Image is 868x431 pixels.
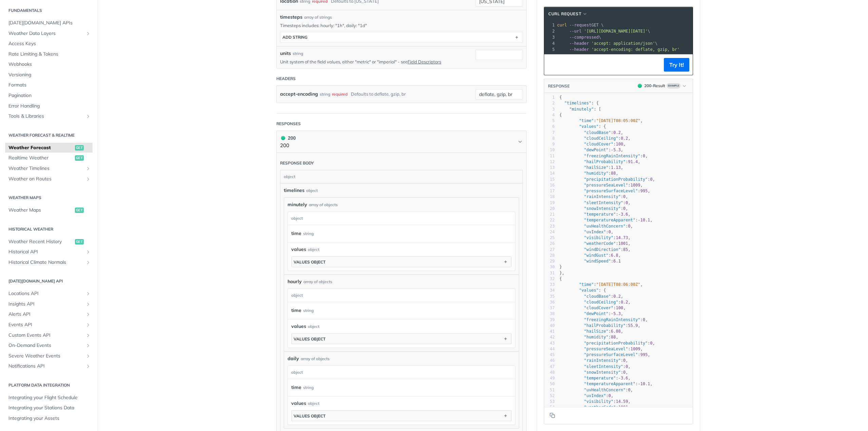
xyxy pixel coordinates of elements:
[8,415,91,422] span: Integrating your Assets
[8,363,84,370] span: Notifications API
[559,165,623,170] span: : ,
[544,276,555,282] div: 32
[548,410,557,420] button: Copy to clipboard
[584,218,635,222] span: "temperatureApparent"
[584,311,608,316] span: "dewPoint"
[292,257,511,267] button: values object
[5,351,93,361] a: Severe Weather EventsShow subpages for Severe Weather Events
[584,159,626,164] span: "hailProbability"
[288,289,513,302] div: object
[559,183,643,188] span: : ,
[628,159,638,164] span: 91.4
[544,294,555,299] div: 35
[579,288,599,293] span: "values"
[611,253,618,258] span: 6.8
[628,224,630,229] span: 0
[584,253,608,258] span: "windGust"
[613,148,621,152] span: 5.3
[544,95,555,100] div: 1
[544,147,555,153] div: 10
[544,188,555,194] div: 17
[544,136,555,141] div: 8
[559,311,623,316] span: : ,
[559,101,599,105] span: : {
[559,271,565,275] span: },
[5,247,93,257] a: Historical APIShow subpages for Historical API
[544,235,555,241] div: 25
[8,342,84,349] span: On-Demand Events
[584,165,608,170] span: "hailSize"
[8,207,73,214] span: Weather Maps
[626,200,628,205] span: 0
[559,294,623,299] span: : ,
[8,92,91,99] span: Pagination
[544,194,555,200] div: 18
[280,22,523,28] p: Timesteps includes: hourly: "1h", daily: "1d"
[5,59,93,70] a: Webhooks
[8,301,84,308] span: Insights API
[544,200,555,206] div: 19
[548,11,581,17] span: cURL Request
[569,29,581,34] span: --url
[276,76,296,82] div: Headers
[75,239,84,244] span: get
[8,165,84,172] span: Weather Timelines
[584,154,640,158] span: "freezingRainIntensity"
[623,194,626,199] span: 0
[5,143,93,153] a: Weather Forecastget
[569,41,589,46] span: --header
[292,411,511,421] button: values object
[544,46,556,53] div: 5
[584,142,613,146] span: "cloudCover"
[559,189,650,193] span: : ,
[280,32,522,42] button: ADD string
[303,279,332,285] div: array of objects
[557,23,604,27] span: GET \
[544,223,555,229] div: 23
[579,282,594,287] span: "time"
[616,235,628,240] span: 14.73
[613,294,621,299] span: 0.2
[584,194,620,199] span: "rainIntensity"
[559,171,618,176] span: : ,
[569,47,589,52] span: --header
[544,106,555,112] div: 3
[85,31,91,36] button: Show subpages for Weather Data Layers
[544,282,555,288] div: 33
[559,206,628,211] span: : ,
[288,278,302,285] span: hourly
[559,124,606,129] span: : {
[5,393,93,403] a: Integrating your Flight Schedule
[584,171,608,176] span: "humidity"
[559,113,562,117] span: {
[85,364,91,369] button: Show subpages for Notifications API
[8,30,84,37] span: Weather Data Layers
[8,155,73,161] span: Realtime Weather
[280,134,523,150] button: 200 200200
[544,229,555,235] div: 24
[5,163,93,174] a: Weather TimelinesShow subpages for Weather Timelines
[559,118,643,123] span: : ,
[569,35,599,40] span: --compressed
[596,282,640,287] span: "[DATE]T08:06:00Z"
[559,95,562,100] span: {
[8,332,84,339] span: Custom Events API
[559,194,628,199] span: : ,
[621,300,628,305] span: 0.2
[584,200,623,205] span: "sleetIntensity"
[548,83,570,90] button: RESPONSE
[8,176,84,182] span: Weather on Routes
[584,230,606,234] span: "uvIndex"
[408,59,441,64] a: Field Descriptors
[5,205,93,215] a: Weather Mapsget
[544,217,555,223] div: 22
[616,142,623,146] span: 100
[5,361,93,371] a: Notifications APIShow subpages for Notifications API
[280,142,296,150] p: 200
[332,89,348,99] div: required
[544,182,555,188] div: 16
[544,264,555,270] div: 30
[638,84,642,88] span: 200
[544,165,555,171] div: 13
[544,130,555,136] div: 7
